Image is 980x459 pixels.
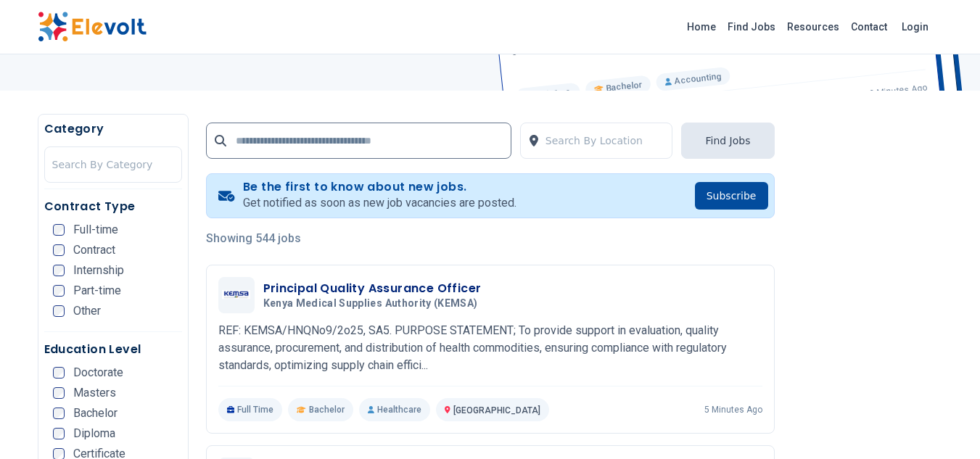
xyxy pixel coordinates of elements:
[263,297,478,310] span: Kenya Medical Supplies Authority (KEMSA)
[53,224,65,236] input: Full-time
[309,404,345,415] span: Bachelor
[53,305,65,317] input: Other
[907,389,980,459] iframe: Chat Widget
[73,305,101,317] span: Other
[453,405,540,415] span: [GEOGRAPHIC_DATA]
[53,408,65,419] input: Bachelor
[73,408,118,419] span: Bachelor
[73,428,115,439] span: Diploma
[44,198,182,215] h5: Contract Type
[263,280,484,297] h3: Principal Quality Assurance Officer
[73,265,124,276] span: Internship
[73,244,115,256] span: Contract
[73,224,118,236] span: Full-time
[243,194,516,212] p: Get notified as soon as new job vacancies are posted.
[681,123,774,159] button: Find Jobs
[53,265,65,276] input: Internship
[53,387,65,399] input: Masters
[218,398,283,421] p: Full Time
[781,15,845,38] a: Resources
[681,15,722,38] a: Home
[704,404,762,415] p: 5 minutes ago
[359,398,430,421] p: Healthcare
[53,428,65,439] input: Diploma
[893,12,937,41] a: Login
[206,230,775,247] p: Showing 544 jobs
[53,244,65,256] input: Contract
[695,182,768,210] button: Subscribe
[218,277,762,421] a: Kenya Medical Supplies Authority (KEMSA)Principal Quality Assurance OfficerKenya Medical Supplies...
[73,387,116,399] span: Masters
[73,285,121,297] span: Part-time
[845,15,893,38] a: Contact
[722,15,781,38] a: Find Jobs
[218,322,762,374] p: REF: KEMSA/HNQNo9/2o25, SA5. PURPOSE STATEMENT; To provide support in evaluation, quality assuran...
[53,367,65,379] input: Doctorate
[243,180,516,194] h4: Be the first to know about new jobs.
[53,285,65,297] input: Part-time
[73,367,123,379] span: Doctorate
[222,290,251,300] img: Kenya Medical Supplies Authority (KEMSA)
[38,12,147,42] img: Elevolt
[44,341,182,358] h5: Education Level
[44,120,182,138] h5: Category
